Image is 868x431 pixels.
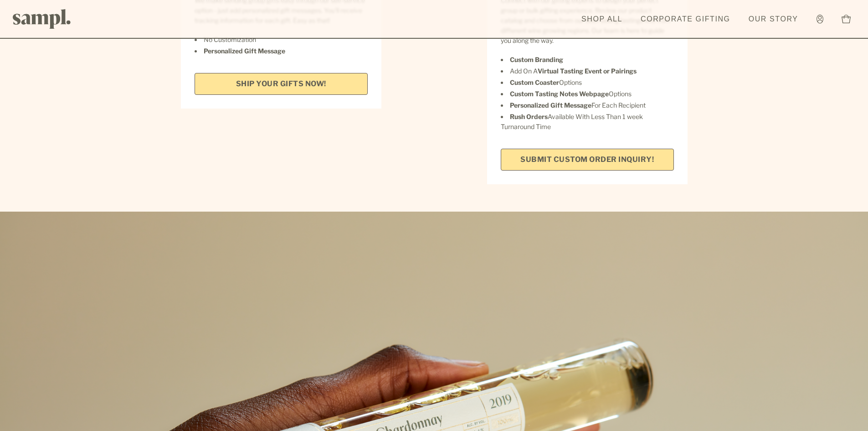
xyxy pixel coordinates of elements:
[538,67,637,75] strong: Virtual Tasting Event or Pairings
[195,35,368,45] li: No Customization
[510,90,609,98] strong: Custom Tasting Notes Webpage
[501,112,674,132] li: Available With Less Than 1 week Turnaround Time
[510,101,591,109] strong: Personalized Gift Message
[577,9,627,29] a: Shop All
[501,66,674,76] li: Add On A
[204,47,285,55] strong: Personalized Gift Message
[501,149,674,171] a: Submit Custom Order Inquiry!
[510,113,548,120] strong: Rush Orders
[636,9,735,29] a: Corporate Gifting
[744,9,803,29] a: Our Story
[501,78,674,88] li: Options
[195,73,368,95] a: SHIP YOUR GIFTS NOW!
[510,56,563,63] strong: Custom Branding
[13,9,71,29] img: Sampl logo
[501,89,674,99] li: Options
[510,78,559,86] strong: Custom Coaster
[501,100,674,110] li: For Each Recipient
